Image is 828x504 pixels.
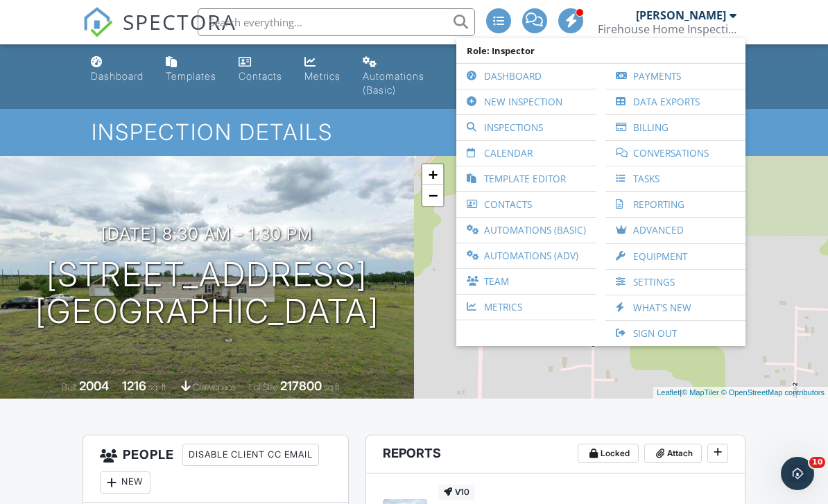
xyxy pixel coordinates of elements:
[233,50,288,89] a: Contacts
[304,70,340,82] div: Metrics
[463,89,589,114] a: New Inspection
[598,22,736,36] div: Firehouse Home Inspections
[363,70,424,96] div: Automations (Basic)
[357,50,441,103] a: Automations (Basic)
[612,89,739,114] a: Data Exports
[166,70,216,82] div: Templates
[85,50,149,89] a: Dashboard
[657,388,680,397] a: Leaflet
[612,321,739,346] a: Sign Out
[422,164,443,185] a: Zoom in
[463,64,589,89] a: Dashboard
[299,50,346,89] a: Metrics
[100,471,150,494] div: New
[612,295,739,320] a: What's New
[91,70,144,82] div: Dashboard
[463,269,589,294] a: Team
[612,218,739,243] a: Advanced
[249,382,278,392] span: Lot Size
[463,115,589,140] a: Inspections
[612,244,739,269] a: Equipment
[324,382,341,392] span: sq.ft.
[160,50,222,89] a: Templates
[422,185,443,206] a: Zoom out
[83,7,113,37] img: The Best Home Inspection Software - Spectora
[463,166,589,191] a: Template Editor
[612,115,739,140] a: Billing
[83,19,236,48] a: SPECTORA
[122,379,146,393] div: 1216
[62,382,77,392] span: Built
[79,379,109,393] div: 2004
[636,8,726,22] div: [PERSON_NAME]
[721,388,825,397] a: © OpenStreetMap contributors
[83,435,348,503] h3: People
[612,166,739,191] a: Tasks
[809,457,825,468] span: 10
[463,141,589,166] a: Calendar
[463,192,589,217] a: Contacts
[463,218,589,243] a: Automations (Basic)
[463,38,739,63] span: Role: Inspector
[280,379,322,393] div: 217800
[612,141,739,166] a: Conversations
[781,457,814,490] iframe: Intercom live chat
[612,270,739,295] a: Settings
[193,382,236,392] span: crawlspace
[612,192,739,217] a: Reporting
[92,120,736,144] h1: Inspection Details
[182,444,319,466] div: Disable Client CC Email
[453,50,532,103] a: Automations (Advanced)
[612,64,739,89] a: Payments
[463,243,589,268] a: Automations (Adv)
[148,382,168,392] span: sq. ft.
[198,8,475,36] input: Search everything...
[239,70,282,82] div: Contacts
[463,295,589,320] a: Metrics
[123,7,236,36] span: SPECTORA
[653,387,828,399] div: |
[35,257,379,330] h1: [STREET_ADDRESS] [GEOGRAPHIC_DATA]
[101,225,313,243] h3: [DATE] 8:30 am - 1:30 pm
[682,388,719,397] a: © MapTiler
